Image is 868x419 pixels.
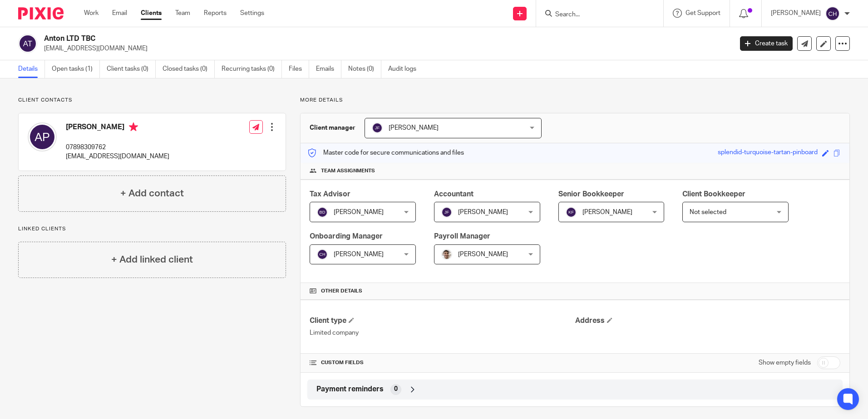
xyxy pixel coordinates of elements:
[582,209,632,215] span: [PERSON_NAME]
[289,60,309,78] a: Files
[310,328,575,337] p: Limited company
[307,148,464,157] p: Master code for secure communications and files
[28,122,57,151] img: svg%3E
[18,7,64,19] img: Pixie
[316,385,384,394] span: Payment reminders
[141,9,162,18] a: Clients
[44,34,590,44] h2: Anton LTD TBC
[18,34,37,53] img: svg%3E
[686,10,720,16] span: Get Support
[52,60,100,78] a: Open tasks (1)
[18,60,45,78] a: Details
[372,122,383,133] img: svg%3E
[389,125,439,131] span: [PERSON_NAME]
[66,143,169,152] p: 07898309762
[310,359,575,366] h4: CUSTOM FIELDS
[222,60,282,78] a: Recurring tasks (0)
[554,11,636,19] input: Search
[441,207,452,218] img: svg%3E
[240,9,264,18] a: Settings
[310,233,383,240] span: Onboarding Manager
[317,207,328,218] img: svg%3E
[334,251,384,258] span: [PERSON_NAME]
[310,190,350,198] span: Tax Advisor
[321,287,362,295] span: Other details
[334,209,384,215] span: [PERSON_NAME]
[718,148,818,158] div: splendid-turquoise-tartan-pinboard
[394,385,398,394] span: 0
[690,209,726,215] span: Not selected
[682,190,745,198] span: Client Bookkeeper
[111,253,193,267] h4: + Add linked client
[566,207,577,218] img: svg%3E
[129,122,138,132] i: Primary
[441,249,452,260] img: PXL_20240409_141816916.jpg
[434,190,473,198] span: Accountant
[321,167,375,175] span: Team assignments
[740,36,793,51] a: Create task
[66,122,169,134] h4: [PERSON_NAME]
[458,209,508,215] span: [PERSON_NAME]
[204,9,227,18] a: Reports
[66,152,169,161] p: [EMAIL_ADDRESS][DOMAIN_NAME]
[300,97,850,104] p: More details
[558,190,624,198] span: Senior Bookkeeper
[107,60,156,78] a: Client tasks (0)
[458,251,508,258] span: [PERSON_NAME]
[434,233,490,240] span: Payroll Manager
[84,9,99,18] a: Work
[44,44,726,53] p: [EMAIL_ADDRESS][DOMAIN_NAME]
[163,60,215,78] a: Closed tasks (0)
[771,9,821,18] p: [PERSON_NAME]
[348,60,381,78] a: Notes (0)
[310,123,355,132] h3: Client manager
[317,249,328,260] img: svg%3E
[120,186,184,200] h4: + Add contact
[388,60,423,78] a: Audit logs
[759,358,811,367] label: Show empty fields
[18,97,286,104] p: Client contacts
[112,9,127,18] a: Email
[575,316,840,326] h4: Address
[825,6,840,21] img: svg%3E
[316,60,341,78] a: Emails
[18,225,286,233] p: Linked clients
[175,9,190,18] a: Team
[310,316,575,326] h4: Client type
